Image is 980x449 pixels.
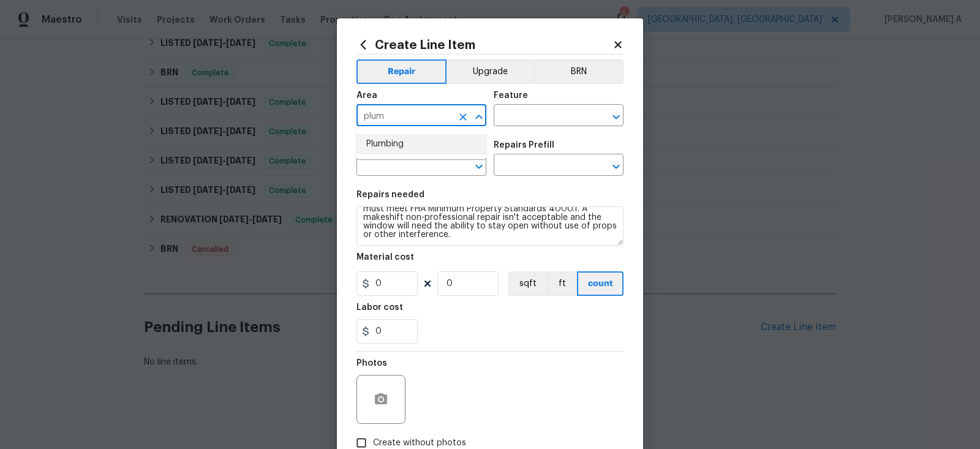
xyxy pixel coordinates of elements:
[494,141,554,149] h5: Repairs Prefill
[470,158,488,175] button: Open
[577,271,624,296] button: count
[356,59,447,84] button: Repair
[494,91,528,100] h5: Feature
[356,303,403,312] h5: Labor cost
[356,206,624,246] textarea: Duplicate: Additional funds to be send for a CO to have the bedroom window open, close and lock a...
[356,253,414,262] h5: Material cost
[356,191,424,199] h5: Repairs needed
[508,271,546,296] button: sqft
[356,38,612,51] h2: Create Line Item
[533,59,624,84] button: BRN
[470,108,488,126] button: Close
[546,271,577,296] button: ft
[608,158,625,175] button: Open
[356,91,377,100] h5: Area
[608,108,625,126] button: Open
[356,359,387,368] h5: Photos
[356,134,486,154] li: Plumbing
[447,59,534,84] button: Upgrade
[454,108,472,126] button: Clear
